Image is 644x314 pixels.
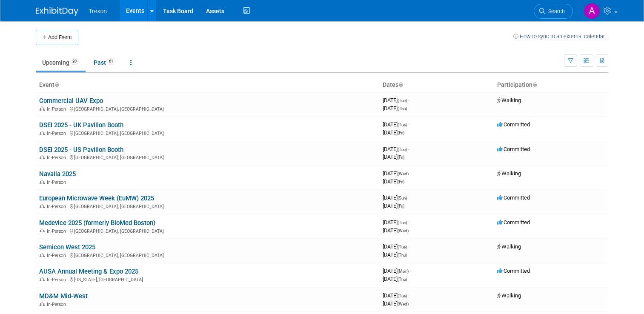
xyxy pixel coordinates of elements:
span: - [408,121,409,128]
span: - [408,219,409,226]
span: [DATE] [383,219,409,226]
span: (Wed) [398,228,409,233]
span: (Wed) [398,302,409,306]
span: Committed [497,121,530,128]
img: In-Person Event [40,131,45,135]
span: (Tue) [398,123,407,127]
span: 20 [70,58,79,65]
a: Past61 [87,54,122,71]
a: Medevice 2025 (formerly BioMed Boston) [39,219,155,227]
span: [DATE] [383,243,409,250]
span: Committed [497,219,530,226]
span: Committed [497,146,530,152]
span: [DATE] [383,292,409,299]
span: [DATE] [383,203,404,209]
span: (Tue) [398,245,407,249]
th: Participation [494,78,608,92]
span: In-Person [47,204,69,209]
a: European Microwave Week (EuMW) 2025 [39,194,154,202]
div: [GEOGRAPHIC_DATA], [GEOGRAPHIC_DATA] [39,203,376,209]
a: Sort by Event Name [54,81,59,88]
span: In-Person [47,180,69,185]
div: [GEOGRAPHIC_DATA], [GEOGRAPHIC_DATA] [39,251,376,258]
a: DSEI 2025 - US Pavilion Booth [39,146,123,154]
span: (Tue) [398,294,407,298]
th: Dates [379,78,494,92]
span: [DATE] [383,146,409,152]
a: Sort by Participation Type [532,81,537,88]
div: [US_STATE], [GEOGRAPHIC_DATA] [39,276,376,283]
span: In-Person [47,253,69,258]
span: - [408,194,409,201]
span: - [408,292,409,299]
button: Add Event [36,30,78,45]
span: [DATE] [383,227,409,234]
a: Commercial UAV Expo [39,97,103,105]
span: Committed [497,268,530,274]
span: [DATE] [383,154,404,160]
span: [DATE] [383,300,409,307]
span: - [408,243,409,250]
span: (Thu) [398,253,407,257]
span: (Sun) [398,196,407,200]
span: Walking [497,170,521,177]
span: - [410,170,411,177]
span: (Fri) [398,180,404,184]
img: In-Person Event [40,180,45,184]
span: In-Person [47,106,69,112]
div: [GEOGRAPHIC_DATA], [GEOGRAPHIC_DATA] [39,154,376,160]
span: [DATE] [383,251,407,258]
a: Search [534,4,573,19]
span: In-Person [47,277,69,283]
span: - [410,268,411,274]
span: Walking [497,97,521,103]
span: - [408,97,409,103]
span: (Mon) [398,269,409,274]
img: In-Person Event [40,106,45,111]
span: [DATE] [383,178,404,185]
span: (Fri) [398,155,404,160]
img: Anna-Marie Lance [584,3,600,19]
a: Sort by Start Date [398,81,403,88]
span: Walking [497,292,521,299]
span: [DATE] [383,97,409,103]
div: [GEOGRAPHIC_DATA], [GEOGRAPHIC_DATA] [39,227,376,234]
span: 61 [106,58,116,65]
div: [GEOGRAPHIC_DATA], [GEOGRAPHIC_DATA] [39,105,376,112]
div: [GEOGRAPHIC_DATA], [GEOGRAPHIC_DATA] [39,129,376,136]
span: (Thu) [398,277,407,282]
a: AUSA Annual Meeting & Expo 2025 [39,268,138,275]
a: Navalia 2025 [39,170,76,178]
span: [DATE] [383,121,409,128]
img: In-Person Event [40,204,45,208]
img: In-Person Event [40,277,45,281]
a: DSEI 2025 - UK Pavilion Booth [39,121,123,129]
img: ExhibitDay [36,7,78,16]
img: In-Person Event [40,155,45,159]
span: (Thu) [398,106,407,111]
span: In-Person [47,302,69,307]
span: In-Person [47,155,69,160]
span: (Tue) [398,147,407,152]
span: [DATE] [383,170,411,177]
span: (Tue) [398,220,407,225]
a: Semicon West 2025 [39,243,95,251]
span: [DATE] [383,194,409,201]
img: In-Person Event [40,253,45,257]
a: Upcoming20 [36,54,86,71]
span: Walking [497,243,521,250]
a: MD&M Mid-West [39,292,88,300]
span: - [408,146,409,152]
span: In-Person [47,228,69,234]
span: (Fri) [398,131,404,135]
img: In-Person Event [40,228,45,233]
a: How to sync to an external calendar... [513,33,608,40]
img: In-Person Event [40,302,45,306]
span: (Fri) [398,204,404,208]
span: Trexon [89,8,107,14]
th: Event [36,78,379,92]
span: Committed [497,194,530,201]
span: In-Person [47,131,69,136]
span: [DATE] [383,105,407,111]
span: [DATE] [383,129,404,136]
